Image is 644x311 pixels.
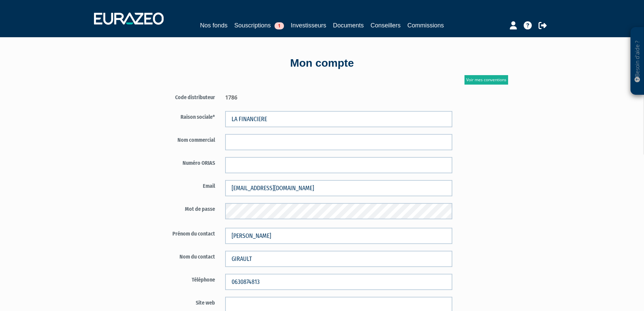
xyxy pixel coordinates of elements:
label: Raison sociale* [141,111,220,121]
p: Besoin d'aide ? [634,31,641,92]
img: 1732889491-logotype_eurazeo_blanc_rvb.png [94,13,164,25]
label: Code distributeur [141,91,220,102]
label: Téléphone [141,274,220,284]
label: Email [141,180,220,190]
span: 1 [275,22,284,29]
label: Site web [141,297,220,307]
label: Nom commercial [141,134,220,144]
a: Commissions [407,21,444,30]
a: Documents [333,21,364,30]
label: Prénom du contact [141,228,220,238]
div: Mon compte [129,55,515,71]
a: Investisseurs [291,21,326,30]
label: Mot de passe [141,203,220,213]
label: Nom du contact [141,251,220,261]
div: 1786 [220,91,457,102]
a: Nos fonds [200,21,228,30]
a: Conseillers [371,21,401,30]
a: Voir mes conventions [464,75,508,85]
a: Souscriptions1 [234,21,284,30]
label: Numéro ORIAS [141,157,220,167]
